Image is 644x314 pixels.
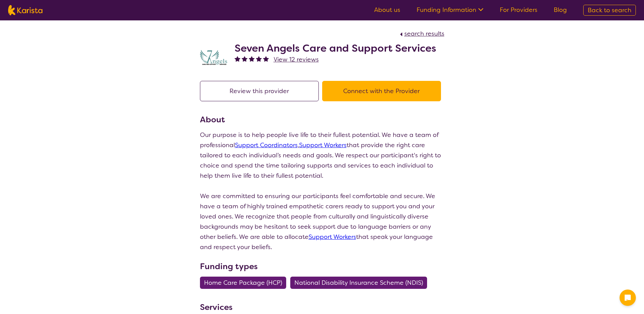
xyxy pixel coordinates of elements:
[554,6,567,14] a: Blog
[417,6,483,14] a: Funding Information
[200,301,444,313] h3: Services
[299,141,347,149] a: Support Workers
[242,56,247,62] img: fullstar
[374,6,400,14] a: About us
[235,141,298,149] a: Support Coordinators
[200,260,444,273] h3: Funding types
[322,87,444,95] a: Connect with the Provider
[274,54,319,65] a: View 12 reviews
[200,191,444,252] p: We are committed to ensuring our participants feel comfortable and secure. We have a team of high...
[200,81,319,101] button: Review this provider
[256,56,262,62] img: fullstar
[200,114,444,126] h3: About
[8,5,42,15] img: Karista logo
[200,87,322,95] a: Review this provider
[588,6,631,14] span: Back to search
[200,130,444,181] p: Our purpose is to help people live life to their fullest potential. We have a team of professiona...
[398,30,444,38] a: search results
[200,50,227,65] img: lugdbhoacugpbhbgex1l.png
[583,5,636,16] a: Back to search
[249,56,255,62] img: fullstar
[204,277,282,289] span: Home Care Package (HCP)
[274,55,319,64] span: View 12 reviews
[322,81,441,101] button: Connect with the Provider
[309,233,356,241] a: Support Workers
[290,279,431,287] a: National Disability Insurance Scheme (NDIS)
[294,277,423,289] span: National Disability Insurance Scheme (NDIS)
[200,279,290,287] a: Home Care Package (HCP)
[500,6,537,14] a: For Providers
[404,30,444,38] span: search results
[235,42,436,54] h2: Seven Angels Care and Support Services
[263,56,269,62] img: fullstar
[235,56,240,62] img: fullstar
